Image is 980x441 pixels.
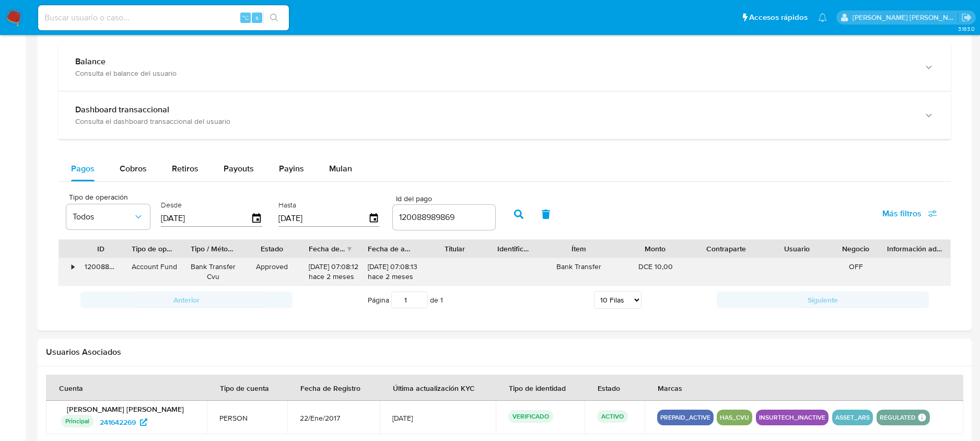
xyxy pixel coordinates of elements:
a: Notificaciones [818,13,827,22]
span: s [255,13,259,22]
span: Accesos rápidos [749,12,808,23]
h2: Usuarios Asociados [46,347,963,357]
button: search-icon [263,10,285,25]
a: Salir [961,12,972,23]
input: Buscar usuario o caso... [38,11,289,25]
span: ⌥ [241,13,249,22]
span: 3.163.0 [958,25,975,33]
p: giuliana.competiello@mercadolibre.com [853,13,958,22]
